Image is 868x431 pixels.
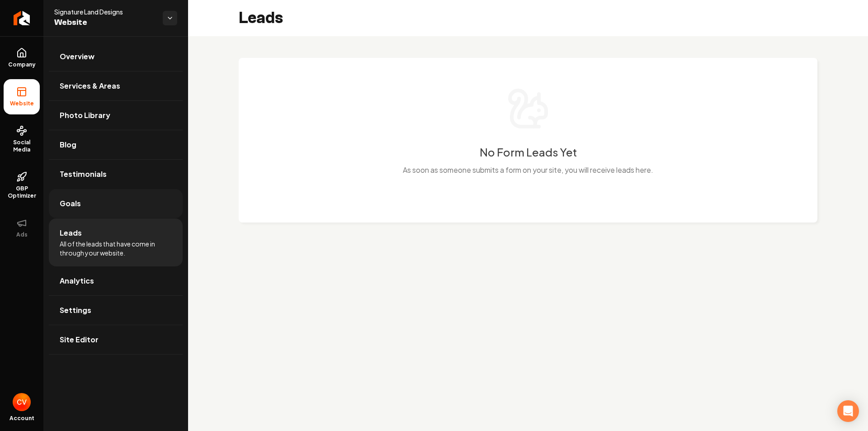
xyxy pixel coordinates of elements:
[4,210,40,246] button: Ads
[5,61,39,68] span: Company
[9,415,34,422] span: Account
[54,7,156,16] span: Signature Land Designs
[4,40,40,76] a: Company
[60,110,110,121] span: Photo Library
[49,130,183,159] a: Blog
[49,101,183,130] a: Photo Library
[13,393,31,411] button: Open user button
[13,231,31,238] span: Ads
[60,275,94,286] span: Analytics
[480,145,577,159] h3: No Form Leads Yet
[14,11,30,25] img: Rebolt Logo
[49,160,183,189] a: Testimonials
[60,334,99,345] span: Site Editor
[4,164,40,207] a: GBP Optimizer
[60,305,91,316] span: Settings
[239,9,283,27] h2: Leads
[4,139,40,153] span: Social Media
[13,393,31,411] img: Christian Vega
[49,266,183,295] a: Analytics
[54,16,156,29] span: Website
[60,227,82,238] span: Leads
[60,239,172,257] span: All of the leads that have come in through your website.
[49,42,183,71] a: Overview
[6,100,38,107] span: Website
[4,118,40,161] a: Social Media
[49,296,183,325] a: Settings
[837,400,859,422] div: Open Intercom Messenger
[60,51,94,62] span: Overview
[60,81,120,91] span: Services & Areas
[60,198,81,209] span: Goals
[49,189,183,218] a: Goals
[4,185,40,199] span: GBP Optimizer
[49,325,183,354] a: Site Editor
[49,71,183,100] a: Services & Areas
[403,165,653,175] p: As soon as someone submits a form on your site, you will receive leads here.
[60,139,76,150] span: Blog
[60,169,107,180] span: Testimonials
